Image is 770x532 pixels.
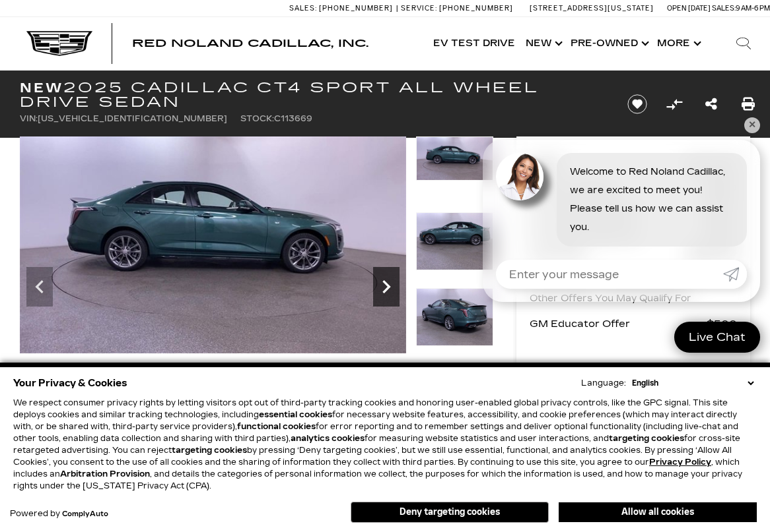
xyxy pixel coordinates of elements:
span: Sales: [289,4,317,13]
a: Live Chat [674,322,760,353]
span: 9 AM-6 PM [736,4,770,13]
a: Pre-Owned [565,17,652,70]
a: [STREET_ADDRESS][US_STATE] [530,4,654,13]
a: Red Noland Cadillac, Inc. [132,38,368,49]
span: [PHONE_NUMBER] [439,4,513,13]
div: Welcome to Red Noland Cadillac, we are excited to meet you! Please tell us how we can assist you. [557,153,747,247]
button: Allow all cookies [559,502,757,522]
a: Service: [PHONE_NUMBER] [396,5,516,12]
button: More [652,17,704,70]
button: Save vehicle [623,94,652,115]
div: Previous [26,267,53,307]
span: [US_VEHICLE_IDENTIFICATION_NUMBER] [38,114,227,123]
img: New 2025 Typhoon Metallic Cadillac Sport image 11 [416,288,493,346]
img: New 2025 Typhoon Metallic Cadillac Sport image 9 [416,136,493,181]
span: Live Chat [682,330,752,345]
div: Powered by [10,510,108,518]
a: Sales: [PHONE_NUMBER] [289,5,396,12]
div: Search [717,17,770,70]
a: New [520,17,565,70]
select: Language Select [629,377,757,389]
span: [PHONE_NUMBER] [319,4,393,13]
span: C113669 [274,114,312,123]
strong: Arbitration Provision [60,469,150,479]
span: Open [DATE] [667,4,711,13]
button: Deny targeting cookies [351,502,549,523]
u: Privacy Policy [649,458,711,467]
span: VIN: [20,114,38,123]
img: Cadillac Dark Logo with Cadillac White Text [26,31,92,56]
img: Agent profile photo [496,153,543,200]
span: GM Educator Offer [530,314,707,333]
a: Print this New 2025 Cadillac CT4 Sport All Wheel Drive Sedan [742,95,755,113]
img: New 2025 Typhoon Metallic Cadillac Sport image 10 [416,212,493,270]
span: Red Noland Cadillac, Inc. [132,37,368,49]
a: ComplyAuto [62,510,108,518]
strong: analytics cookies [291,434,365,443]
strong: essential cookies [259,410,332,419]
div: Language: [581,379,626,387]
input: Enter your message [496,260,723,289]
strong: New [20,80,63,96]
h1: 2025 Cadillac CT4 Sport All Wheel Drive Sedan [20,80,606,109]
strong: targeting cookies [172,446,247,455]
button: Compare Vehicle [664,94,684,114]
strong: targeting cookies [609,434,684,443]
span: $500 [707,314,737,333]
a: EV Test Drive [428,17,520,70]
strong: functional cookies [237,422,316,431]
a: GM Educator Offer $500 [530,314,737,333]
span: Your Privacy & Cookies [13,374,127,392]
div: Next [373,267,400,307]
img: New 2025 Typhoon Metallic Cadillac Sport image 9 [20,136,406,353]
span: Sales: [712,4,736,13]
a: Share this New 2025 Cadillac CT4 Sport All Wheel Drive Sedan [705,95,717,113]
span: Stock: [240,114,274,123]
p: We respect consumer privacy rights by letting visitors opt out of third-party tracking cookies an... [13,397,757,492]
a: Submit [723,260,747,289]
span: Service: [401,4,437,13]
